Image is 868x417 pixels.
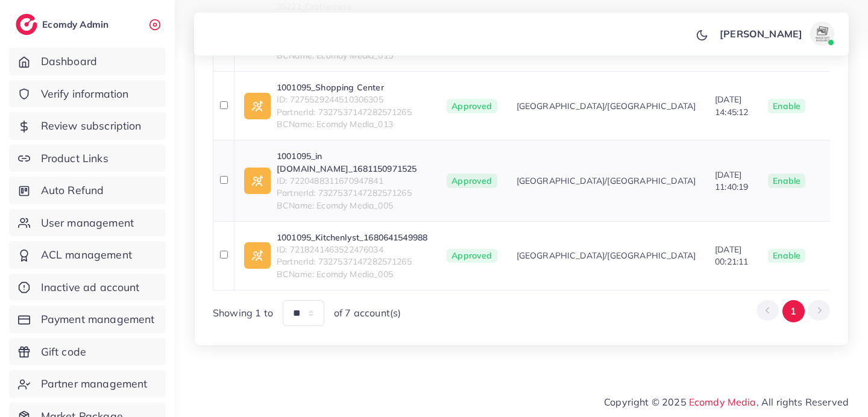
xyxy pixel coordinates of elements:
[41,151,108,166] span: Product Links
[244,242,271,269] img: ic-ad-info.7fc67b75.svg
[715,244,748,267] span: [DATE] 00:21:11
[517,175,696,187] span: [GEOGRAPHIC_DATA]/[GEOGRAPHIC_DATA]
[713,22,839,46] a: [PERSON_NAME]avatar
[277,199,427,212] span: BCName: Ecomdy Media_005
[689,396,756,408] a: Ecomdy Media
[277,175,427,187] span: ID: 7220488311670947841
[41,344,86,360] span: Gift code
[213,306,273,320] span: Showing 1 to
[16,14,112,35] a: logoEcomdy Admin
[9,274,166,301] a: Inactive ad account
[9,370,166,398] a: Partner management
[756,395,849,409] span: , All rights Reserved
[9,80,166,108] a: Verify information
[756,300,830,322] ul: Pagination
[41,215,134,231] span: User management
[9,48,166,75] a: Dashboard
[773,101,800,111] span: enable
[244,168,271,194] img: ic-ad-info.7fc67b75.svg
[9,145,166,172] a: Product Links
[517,100,696,112] span: [GEOGRAPHIC_DATA]/[GEOGRAPHIC_DATA]
[277,256,427,268] span: PartnerId: 7327537147282571265
[41,183,104,198] span: Auto Refund
[9,338,166,366] a: Gift code
[277,106,412,118] span: PartnerId: 7327537147282571265
[9,112,166,140] a: Review subscription
[604,395,849,409] span: Copyright © 2025
[277,187,427,199] span: PartnerId: 7327537147282571265
[773,250,800,261] span: enable
[720,27,802,41] p: [PERSON_NAME]
[517,249,696,262] span: [GEOGRAPHIC_DATA]/[GEOGRAPHIC_DATA]
[41,54,97,69] span: Dashboard
[41,86,129,102] span: Verify information
[447,99,497,113] span: Approved
[277,150,427,175] a: 1001095_in [DOMAIN_NAME]_1681150971525
[447,249,497,263] span: Approved
[9,306,166,333] a: Payment management
[277,268,427,280] span: BCName: Ecomdy Media_005
[277,118,412,130] span: BCName: Ecomdy Media_013
[42,19,112,30] h2: Ecomdy Admin
[334,306,401,320] span: of 7 account(s)
[9,209,166,237] a: User management
[715,169,748,192] span: [DATE] 11:40:19
[16,14,37,35] img: logo
[277,93,412,105] span: ID: 7275529244510306305
[277,243,427,256] span: ID: 7218241463522476034
[9,241,166,269] a: ACL management
[277,81,412,93] a: 1001095_Shopping Center
[41,376,148,392] span: Partner management
[41,247,132,263] span: ACL management
[782,300,805,322] button: Go to page 1
[41,312,155,327] span: Payment management
[41,118,142,134] span: Review subscription
[244,93,271,119] img: ic-ad-info.7fc67b75.svg
[773,175,800,186] span: enable
[41,280,140,295] span: Inactive ad account
[810,22,834,46] img: avatar
[447,174,497,188] span: Approved
[277,231,427,243] a: 1001095_Kitchenlyst_1680641549988
[9,177,166,204] a: Auto Refund
[715,94,748,117] span: [DATE] 14:45:12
